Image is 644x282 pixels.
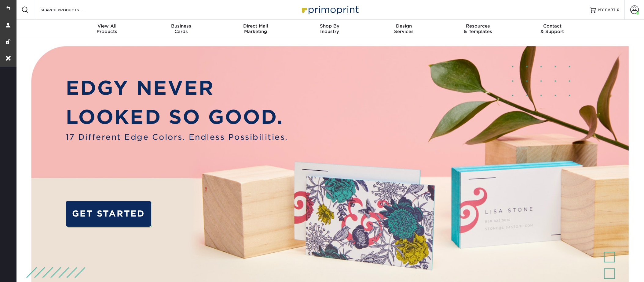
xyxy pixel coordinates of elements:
[367,20,441,39] a: DesignServices
[218,20,293,39] a: Direct MailMarketing
[293,20,367,39] a: Shop ByIndustry
[70,23,144,29] span: View All
[515,23,589,29] span: Contact
[515,23,589,34] div: & Support
[367,23,441,29] span: Design
[144,20,218,39] a: BusinessCards
[293,23,367,29] span: Shop By
[441,20,515,39] a: Resources& Templates
[66,102,288,132] p: LOOKED SO GOOD.
[70,23,144,34] div: Products
[40,6,100,13] input: SEARCH PRODUCTS.....
[515,20,589,39] a: Contact& Support
[598,7,616,13] span: MY CART
[70,20,144,39] a: View AllProducts
[293,23,367,34] div: Industry
[218,23,293,34] div: Marketing
[144,23,218,34] div: Cards
[144,23,218,29] span: Business
[299,3,360,16] img: Primoprint
[218,23,293,29] span: Direct Mail
[66,132,288,143] span: 17 Different Edge Colors. Endless Possibilities.
[441,23,515,34] div: & Templates
[66,73,288,102] p: EDGY NEVER
[367,23,441,34] div: Services
[441,23,515,29] span: Resources
[617,8,620,12] span: 0
[66,201,151,226] a: GET STARTED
